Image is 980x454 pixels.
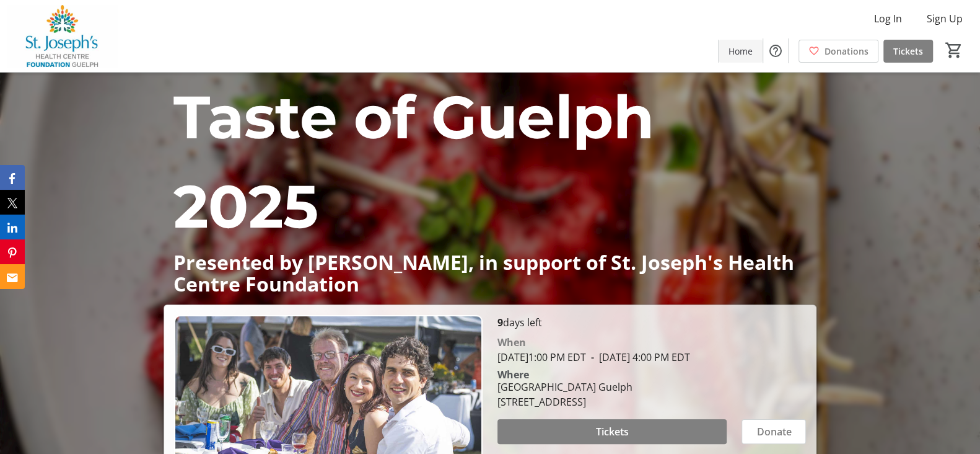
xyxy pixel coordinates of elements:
[596,424,629,439] span: Tickets
[497,350,586,364] span: [DATE] 1:00 PM EDT
[917,9,973,29] button: Sign Up
[756,424,791,439] span: Donate
[825,45,868,58] span: Donations
[763,38,788,63] button: Help
[586,350,690,364] span: [DATE] 4:00 PM EDT
[497,335,526,350] div: When
[927,11,963,26] span: Sign Up
[497,315,806,330] p: days left
[874,11,902,26] span: Log In
[497,394,632,409] div: [STREET_ADDRESS]
[497,419,727,444] button: Tickets
[719,40,763,63] a: Home
[798,40,878,63] a: Donations
[893,45,923,58] span: Tickets
[883,40,933,63] a: Tickets
[497,316,503,329] span: 9
[864,9,912,29] button: Log In
[943,39,965,61] button: Cart
[173,81,654,243] span: Taste of Guelph 2025
[728,45,753,58] span: Home
[497,380,632,394] div: [GEOGRAPHIC_DATA] Guelph
[497,370,529,380] div: Where
[742,419,806,444] button: Donate
[7,5,118,67] img: St. Joseph's Health Centre Foundation Guelph's Logo
[586,350,599,364] span: -
[173,251,807,295] p: Presented by [PERSON_NAME], in support of St. Joseph's Health Centre Foundation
